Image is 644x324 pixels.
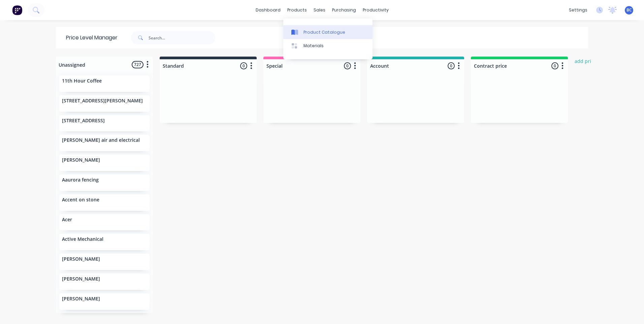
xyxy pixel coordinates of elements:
[303,29,345,35] div: Product Catalogue
[62,197,99,203] p: Accent on stone
[59,174,150,191] div: Aaurora fencing
[62,296,100,302] p: [PERSON_NAME]
[59,234,150,250] div: Active Mechanical
[132,61,143,68] span: 727
[62,137,140,143] p: [PERSON_NAME] air and electrical
[12,5,22,15] img: Factory
[571,57,612,66] button: add price level
[62,177,99,183] p: Aaurora fencing
[62,98,143,104] p: [STREET_ADDRESS][PERSON_NAME]
[59,293,150,310] div: [PERSON_NAME]
[252,5,284,15] a: dashboard
[59,155,150,171] div: [PERSON_NAME]
[62,118,105,124] p: [STREET_ADDRESS]
[329,5,359,15] div: purchasing
[566,5,591,15] div: settings
[59,115,150,132] div: [STREET_ADDRESS]
[59,214,150,231] div: Acer
[283,39,373,53] a: Materials
[62,78,102,84] p: 11th Hour Coffee
[149,31,215,44] input: Search...
[310,5,329,15] div: sales
[62,276,100,282] p: [PERSON_NAME]
[283,25,373,39] a: Product Catalogue
[62,157,100,163] p: [PERSON_NAME]
[59,75,150,92] div: 11th Hour Coffee
[59,135,150,151] div: [PERSON_NAME] air and electrical
[59,194,150,211] div: Accent on stone
[62,236,103,242] p: Active Mechanical
[626,7,632,13] span: BC
[359,5,392,15] div: productivity
[303,43,324,49] div: Materials
[59,95,150,112] div: [STREET_ADDRESS][PERSON_NAME]
[59,273,150,290] div: [PERSON_NAME]
[62,217,72,223] p: Acer
[62,256,100,262] p: [PERSON_NAME]
[59,254,150,270] div: [PERSON_NAME]
[56,27,118,48] div: Price Level Manager
[284,5,310,15] div: products
[57,61,85,68] div: Unassigned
